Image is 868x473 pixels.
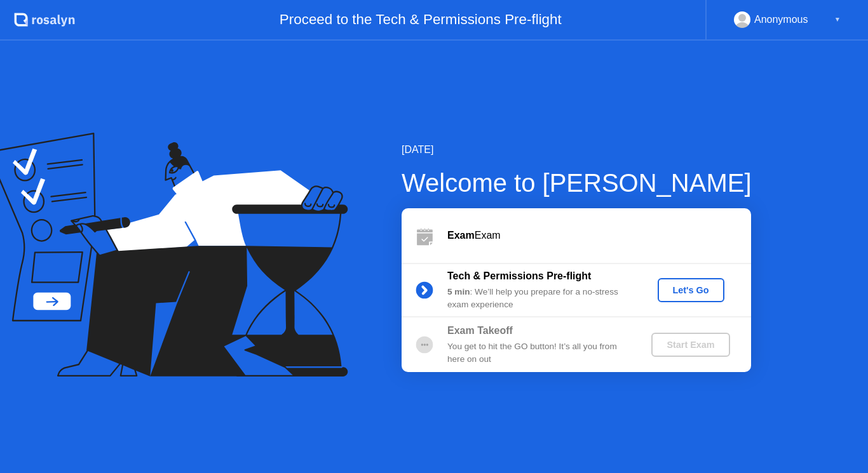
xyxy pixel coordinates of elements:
[447,230,475,241] b: Exam
[447,270,591,281] b: Tech & Permissions Pre-flight
[656,340,724,350] div: Start Exam
[651,333,729,357] button: Start Exam
[447,287,470,296] b: 5 min
[402,164,752,202] div: Welcome to [PERSON_NAME]
[402,142,752,157] div: [DATE]
[754,11,808,28] div: Anonymous
[447,228,751,243] div: Exam
[447,325,513,336] b: Exam Takeoff
[834,11,841,28] div: ▼
[447,286,630,312] div: : We’ll help you prepare for a no-stress exam experience
[658,278,724,302] button: Let's Go
[447,340,630,366] div: You get to hit the GO button! It’s all you from here on out
[663,285,719,295] div: Let's Go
